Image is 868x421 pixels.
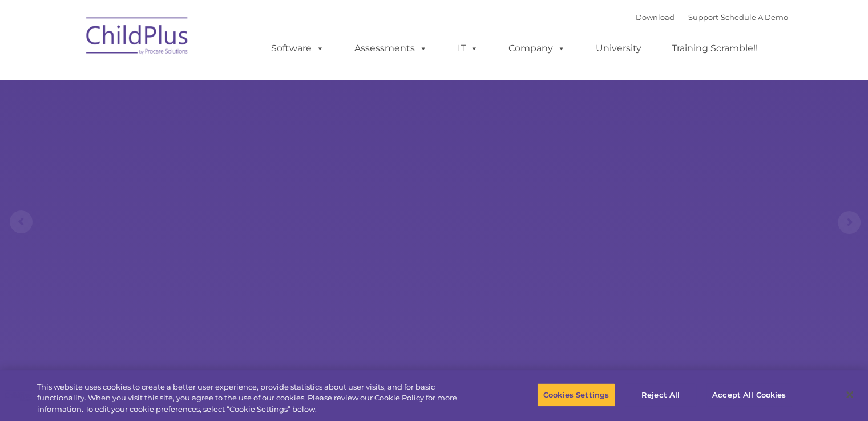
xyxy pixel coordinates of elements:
a: Assessments [343,37,439,60]
a: Download [636,13,675,22]
span: Last name [159,75,193,84]
a: IT [446,37,490,60]
a: Support [688,13,718,22]
div: This website uses cookies to create a better user experience, provide statistics about user visit... [37,382,478,415]
a: Schedule A Demo [721,13,788,22]
font: | [636,13,788,22]
a: Software [260,37,336,60]
button: Cookies Settings [537,383,615,407]
a: Company [497,37,577,60]
span: Phone number [159,122,207,131]
img: ChildPlus by Procare Solutions [80,9,195,66]
a: Training Scramble!! [660,37,769,60]
button: Close [837,382,862,407]
a: University [584,37,653,60]
button: Accept All Cookies [706,383,792,407]
button: Reject All [625,383,696,407]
